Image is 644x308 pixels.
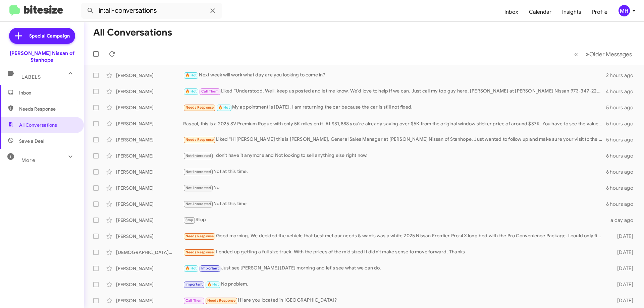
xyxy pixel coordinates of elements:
[185,137,214,142] span: Needs Response
[185,153,211,158] span: Not-Interested
[116,88,183,95] div: [PERSON_NAME]
[116,217,183,224] div: [PERSON_NAME]
[19,122,57,128] span: All Conversations
[116,249,183,256] div: [DEMOGRAPHIC_DATA][PERSON_NAME]
[606,185,639,191] div: 6 hours ago
[185,298,203,303] span: Call Them
[606,265,639,272] div: [DATE]
[586,50,589,58] span: »
[9,28,75,44] a: Special Campaign
[589,51,632,58] span: Older Messages
[183,232,606,240] div: Good morning, We decided the vehicle that best met our needs & wants was a white 2025 Nissan Fron...
[183,120,606,127] div: Rasool, this is a 2025 SV Premium Rogue with only 5K miles on it. At $31,888 you're already savin...
[19,106,76,112] span: Needs Response
[606,88,639,95] div: 4 hours ago
[183,248,606,256] div: I ended up getting a full size truck. With the prices of the mid sized it didn't make sense to mo...
[116,104,183,111] div: [PERSON_NAME]
[183,297,606,304] div: Hi are you located in [GEOGRAPHIC_DATA]?
[571,47,636,61] nav: Page navigation example
[606,152,639,159] div: 6 hours ago
[116,233,183,240] div: [PERSON_NAME]
[19,89,76,96] span: Inbox
[582,47,636,61] button: Next
[116,152,183,159] div: [PERSON_NAME]
[183,136,606,143] div: Liked “Hi [PERSON_NAME] this is [PERSON_NAME], General Sales Manager at [PERSON_NAME] Nissan of S...
[116,72,183,79] div: [PERSON_NAME]
[606,136,639,143] div: 5 hours ago
[557,2,587,22] a: Insights
[606,297,639,304] div: [DATE]
[183,152,606,160] div: I don't have it anymore and Not looking to sell anything else right now.
[183,216,606,224] div: Stop
[606,104,639,111] div: 5 hours ago
[185,218,194,222] span: Stop
[606,233,639,240] div: [DATE]
[185,186,211,190] span: Not-Interested
[499,2,524,22] a: Inbox
[93,27,172,38] h1: All Conversations
[606,201,639,207] div: 6 hours ago
[201,266,219,270] span: Important
[185,170,211,174] span: Not-Interested
[185,266,197,270] span: 🔥 Hot
[185,73,197,77] span: 🔥 Hot
[21,74,41,80] span: Labels
[606,249,639,256] div: [DATE]
[29,33,70,39] span: Special Campaign
[619,5,630,16] div: MH
[587,2,613,22] a: Profile
[116,169,183,175] div: [PERSON_NAME]
[574,50,578,58] span: «
[185,105,214,110] span: Needs Response
[116,120,183,127] div: [PERSON_NAME]
[21,157,35,163] span: More
[183,168,606,176] div: Not at this time.
[185,89,197,94] span: 🔥 Hot
[19,138,44,144] span: Save a Deal
[185,234,214,238] span: Needs Response
[524,2,557,22] a: Calendar
[183,200,606,208] div: Not at this time
[606,217,639,224] div: a day ago
[606,169,639,175] div: 6 hours ago
[185,250,214,254] span: Needs Response
[606,120,639,127] div: 5 hours ago
[116,297,183,304] div: [PERSON_NAME]
[606,281,639,288] div: [DATE]
[201,89,219,94] span: Call Them
[116,136,183,143] div: [PERSON_NAME]
[183,184,606,192] div: No
[218,105,230,110] span: 🔥 Hot
[183,264,606,272] div: Just see [PERSON_NAME] [DATE] morning and let's see what we can do.
[183,104,606,111] div: My appointment is [DATE]. I am returning the car because the car is still not fixed.
[183,87,606,95] div: Liked “Understood. Well, keep us posted and let me know. We'd love to help if we can. Just call m...
[606,72,639,79] div: 2 hours ago
[185,202,211,206] span: Not-Interested
[116,201,183,207] div: [PERSON_NAME]
[207,298,236,303] span: Needs Response
[613,5,637,16] button: MH
[207,282,219,287] span: 🔥 Hot
[570,47,582,61] button: Previous
[116,281,183,288] div: [PERSON_NAME]
[81,3,222,19] input: Search
[116,265,183,272] div: [PERSON_NAME]
[183,71,606,79] div: Next week will work what day are you looking to come in?
[116,185,183,191] div: [PERSON_NAME]
[185,282,203,287] span: Important
[183,281,606,288] div: No problem.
